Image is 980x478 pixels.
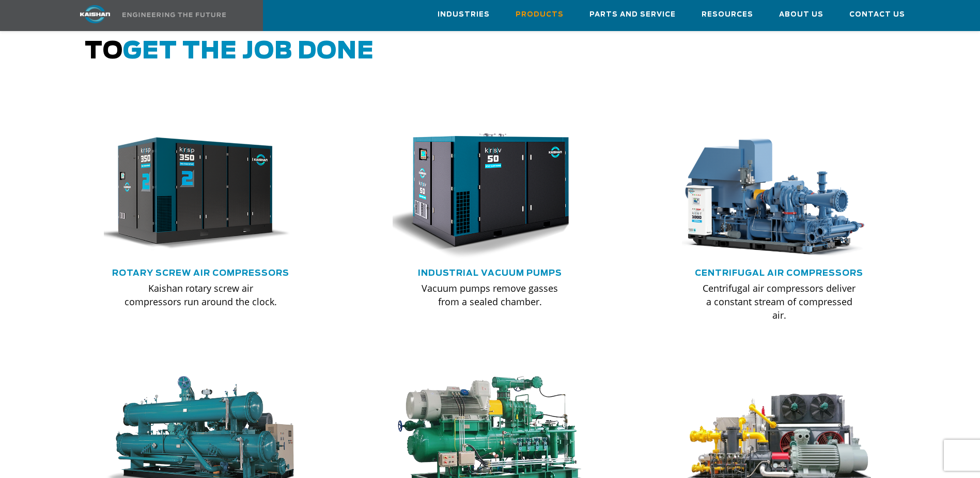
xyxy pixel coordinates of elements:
[849,9,905,21] span: Contact Us
[385,128,579,260] img: krsv50
[413,281,566,308] p: Vacuum pumps remove gasses from a sealed chamber.
[695,269,863,277] a: Centrifugal Air Compressors
[516,1,564,28] a: Products
[589,9,676,21] span: Parts and Service
[779,9,823,21] span: About Us
[393,128,587,260] div: krsv50
[112,269,289,277] a: Rotary Screw Air Compressors
[438,9,490,21] span: Industries
[96,128,290,260] img: krsp350
[779,1,823,28] a: About Us
[849,1,905,28] a: Contact Us
[123,40,374,63] span: get the job done
[56,5,134,23] img: kaishan logo
[125,281,277,308] p: Kaishan rotary screw air compressors run around the clock.
[122,12,226,17] img: Engineering the future
[516,9,564,21] span: Products
[682,128,876,260] div: thumb-centrifugal-compressor
[702,9,753,21] span: Resources
[674,128,868,260] img: thumb-centrifugal-compressor
[589,1,676,28] a: Parts and Service
[104,128,298,260] div: krsp350
[702,1,753,28] a: Resources
[703,281,855,322] p: Centrifugal air compressors deliver a constant stream of compressed air.
[418,269,562,277] a: Industrial Vacuum Pumps
[438,1,490,28] a: Industries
